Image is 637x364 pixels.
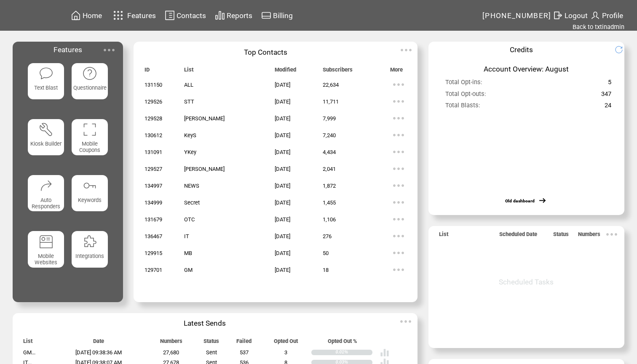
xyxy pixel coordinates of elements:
[390,228,407,244] img: ellypsis.svg
[323,233,332,239] span: 276
[75,349,122,356] span: [DATE] 09:38:36 AM
[83,11,102,20] span: Home
[323,250,329,256] span: 50
[275,98,290,105] span: [DATE]
[160,338,182,348] span: Numbers
[145,267,162,273] span: 129701
[163,349,179,356] span: 27,680
[499,231,537,241] span: Scheduled Date
[601,90,611,101] span: 347
[127,11,156,20] span: Features
[397,313,414,330] img: ellypsis.svg
[145,132,162,138] span: 130612
[605,101,611,113] span: 24
[39,66,54,81] img: text-blast.svg
[323,149,336,155] span: 4,434
[603,226,620,243] img: ellypsis.svg
[323,183,336,189] span: 1,872
[484,65,569,73] span: Account Overview: August
[39,178,54,193] img: auto-responders.svg
[73,85,107,91] span: Questionnaire
[184,199,200,206] span: Secret
[23,338,32,348] span: List
[510,45,533,54] span: Credits
[260,9,294,22] a: Billing
[28,175,64,224] a: Auto Responders
[439,231,448,241] span: List
[390,194,407,211] img: ellypsis.svg
[275,250,290,256] span: [DATE]
[275,233,290,239] span: [DATE]
[284,349,287,356] span: 3
[28,119,64,168] a: Kiosk Builder
[390,66,403,77] span: More
[101,42,118,58] img: ellypsis.svg
[32,197,60,210] span: Auto Responders
[75,253,104,259] span: Integrations
[184,267,193,273] span: GM
[608,78,611,90] span: 5
[275,199,290,206] span: [DATE]
[275,216,290,223] span: [DATE]
[82,122,97,137] img: coupons.svg
[177,11,206,20] span: Contacts
[70,9,103,22] a: Home
[145,233,162,239] span: 136467
[28,231,64,280] a: Mobile Websites
[390,93,407,110] img: ellypsis.svg
[589,9,624,22] a: Profile
[323,199,336,206] span: 1,455
[145,199,162,206] span: 134999
[261,10,271,21] img: creidtcard.svg
[323,216,336,223] span: 1,106
[390,261,407,278] img: ellypsis.svg
[72,119,108,168] a: Mobile Coupons
[390,177,407,194] img: ellypsis.svg
[184,183,199,189] span: NEWS
[145,166,162,172] span: 129527
[553,10,563,21] img: exit.svg
[482,11,551,20] span: [PHONE_NUMBER]
[323,115,336,122] span: 7,999
[275,66,296,77] span: Modified
[236,338,252,348] span: Failed
[275,132,290,138] span: [DATE]
[275,166,290,172] span: [DATE]
[275,149,290,155] span: [DATE]
[184,66,193,77] span: List
[184,98,194,105] span: STT
[72,175,108,224] a: Keywords
[145,66,150,77] span: ID
[214,9,254,22] a: Reports
[35,253,57,266] span: Mobile Websites
[390,160,407,177] img: ellypsis.svg
[240,349,249,356] span: 537
[163,9,207,22] a: Contacts
[78,197,102,203] span: Keywords
[23,349,35,356] span: GM...
[206,349,217,356] span: Sent
[244,48,287,56] span: Top Contacts
[323,166,336,172] span: 2,041
[227,11,252,20] span: Reports
[82,178,97,193] img: keywords.svg
[145,216,162,223] span: 131679
[323,66,353,77] span: Subscribers
[145,98,162,105] span: 129526
[551,9,589,22] a: Logout
[110,7,157,24] a: Features
[390,127,407,143] img: ellypsis.svg
[145,82,162,88] span: 131150
[34,85,58,91] span: Text Blast
[390,143,407,160] img: ellypsis.svg
[336,350,372,355] div: 0.01%
[275,82,290,88] span: [DATE]
[445,78,482,90] span: Total Opt-ins:
[184,132,196,138] span: KeyS
[54,45,82,54] span: Features
[184,166,225,172] span: [PERSON_NAME]
[72,63,108,112] a: Questionnaire
[30,141,62,147] span: Kiosk Builder
[82,234,97,249] img: integrations.svg
[71,10,81,21] img: home.svg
